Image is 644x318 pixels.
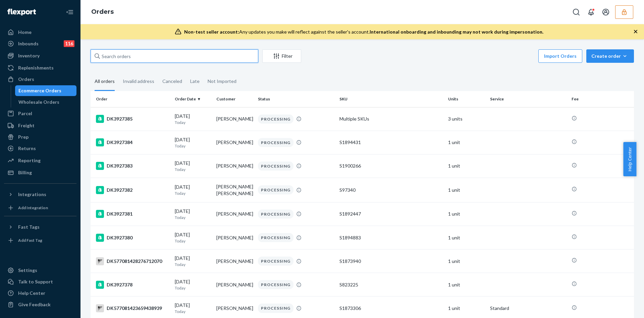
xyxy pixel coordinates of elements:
div: PROCESSING [258,185,293,194]
button: Talk to Support [4,276,76,287]
div: PROCESSING [258,257,293,266]
button: Filter [262,49,301,63]
p: Today [175,120,211,125]
td: 1 unit [445,131,487,154]
a: Add Integration [4,202,76,213]
th: Order [91,91,172,107]
button: Give Feedback [4,299,76,310]
div: Create order [591,53,629,59]
button: Help Center [623,142,636,176]
div: Late [190,73,200,90]
a: Orders [91,8,114,15]
th: Order Date [172,91,214,107]
div: Give Feedback [18,301,51,308]
div: Invalid address [123,73,154,90]
div: Add Fast Tag [18,237,42,243]
td: [PERSON_NAME] [PERSON_NAME] [214,178,255,202]
td: [PERSON_NAME] [214,249,255,273]
a: Help Center [4,288,76,299]
th: Fee [569,91,634,107]
td: [PERSON_NAME] [214,202,255,226]
div: S823225 [339,281,443,288]
p: Today [175,167,211,172]
button: Open Search Box [570,5,583,19]
span: Non-test seller account: [184,29,239,35]
div: Help Center [18,290,45,297]
img: Flexport logo [7,9,36,15]
div: PROCESSING [258,138,293,147]
button: Open notifications [584,5,598,19]
a: Returns [4,143,76,154]
td: [PERSON_NAME] [214,273,255,297]
a: Reporting [4,155,76,166]
a: Orders [4,74,76,85]
div: 116 [64,40,74,47]
p: Today [175,215,211,220]
div: Not Imported [208,73,236,90]
div: Ecommerce Orders [18,87,61,94]
td: 1 unit [445,249,487,273]
div: S1892447 [339,211,443,217]
div: S1873306 [339,305,443,312]
td: [PERSON_NAME] [214,131,255,154]
th: Units [445,91,487,107]
div: Filter [263,53,301,59]
input: Search orders [91,49,258,63]
th: Service [487,91,569,107]
div: Talk to Support [18,278,53,285]
td: 1 unit [445,202,487,226]
div: [DATE] [175,113,211,125]
td: 1 unit [445,273,487,297]
a: Inventory [4,50,76,61]
div: Settings [18,267,37,274]
div: [DATE] [175,136,211,149]
a: Freight [4,120,76,131]
a: Prep [4,132,76,142]
div: Customer [216,96,253,102]
div: Fast Tags [18,224,40,230]
button: Import Orders [538,49,582,63]
div: DK3927380 [96,234,169,242]
th: Status [255,91,337,107]
div: PROCESSING [258,280,293,289]
p: Today [175,190,211,196]
div: Returns [18,145,36,152]
div: DK3927378 [96,281,169,289]
ol: breadcrumbs [86,2,119,22]
div: S97340 [339,187,443,193]
button: Close Navigation [63,5,76,19]
div: Billing [18,169,32,176]
div: Inventory [18,52,40,59]
td: 3 units [445,107,487,131]
td: [PERSON_NAME] [214,107,255,131]
div: Home [18,29,32,36]
p: Today [175,285,211,291]
div: Any updates you make will reflect against the seller's account. [184,29,543,35]
td: 1 unit [445,226,487,249]
div: Add Integration [18,205,48,211]
a: Parcel [4,108,76,119]
div: DK3927381 [96,210,169,218]
button: Create order [586,49,634,63]
div: DK3927383 [96,162,169,170]
div: [DATE] [175,278,211,291]
button: Open account menu [599,5,612,19]
div: DK3927382 [96,186,169,194]
td: Multiple SKUs [337,107,445,131]
div: Replenishments [18,64,54,71]
div: [DATE] [175,184,211,196]
div: [DATE] [175,160,211,172]
button: Fast Tags [4,222,76,232]
a: Ecommerce Orders [15,85,77,96]
div: DK3927385 [96,115,169,123]
div: Canceled [162,73,182,90]
div: Wholesale Orders [18,99,59,105]
div: DK577081428276712070 [96,257,169,265]
div: DK577081423659438939 [96,304,169,312]
div: S1873940 [339,258,443,265]
div: [DATE] [175,231,211,244]
div: Inbounds [18,40,39,47]
div: PROCESSING [258,210,293,219]
a: Billing [4,167,76,178]
div: Orders [18,76,34,83]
